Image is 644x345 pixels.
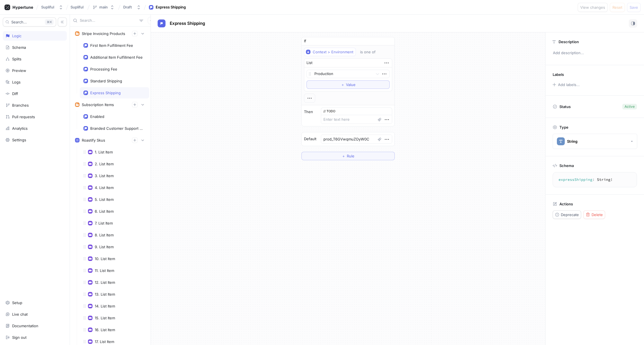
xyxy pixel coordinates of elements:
span: Search... [11,20,27,24]
div: 17. List Item [95,339,114,344]
div: 15. List Item [95,316,115,320]
div: 14. List Item [95,304,115,308]
textarea: expressShipping: String! [555,175,634,185]
div: 8. List Item [95,233,114,237]
span: Reset [612,6,622,9]
span: Delete [592,213,603,216]
button: main [90,3,117,12]
p: Description [559,39,579,44]
div: Stripe Invoicing Products [82,31,125,36]
div: Live chat [12,312,28,317]
div: main [99,5,108,10]
p: Labels [553,72,564,77]
div: 3. List Item [95,173,114,178]
div: Standard Shipping [90,79,122,83]
a: Documentation [3,321,67,331]
p: Status [559,103,571,111]
p: Actions [559,202,573,206]
div: 1. List Item [95,150,113,154]
div: Preview [12,68,26,73]
div: 11. List Item [95,268,114,273]
button: Deprecate [553,210,581,219]
span: Rule [347,154,354,158]
div: Add labels... [558,83,580,87]
button: Search...K [3,17,56,27]
span: Value [346,83,356,86]
div: 12. List Item [95,280,115,285]
p: Then [304,109,313,115]
div: 2. List Item [95,162,114,166]
p: Default [304,136,316,142]
button: Supliful [39,3,65,12]
div: Analytics [12,126,28,131]
button: Save [627,3,641,12]
div: List [306,60,312,66]
div: String [567,139,577,144]
span: ＋ [341,83,345,86]
button: View changes [578,3,608,12]
div: Additional Item Fulfillment Fee [90,55,143,60]
button: ＋Value [306,80,390,89]
span: ＋ [342,154,345,158]
div: Branches [12,103,29,107]
span: Supliful [70,5,83,9]
input: Search... [80,18,137,23]
textarea: prod_T6GVwqmuZOyW0C [321,135,392,144]
div: Pull requests [12,115,35,119]
div: 6. List Item [95,209,114,214]
div: Setup [12,300,22,305]
button: ＋Rule [301,152,395,160]
p: Add description... [550,48,639,58]
div: Processing Fee [90,67,117,71]
div: Express Shipping [156,5,186,10]
div: 7. List Item [95,221,113,225]
div: // TODO [321,107,392,115]
div: 13. List Item [95,292,115,296]
button: String [553,134,637,149]
span: View changes [580,6,605,9]
button: Add labels... [551,81,581,88]
div: Splits [12,57,21,61]
div: Express Shipping [90,91,121,95]
div: Enabled [90,114,104,119]
button: Draft [121,3,143,12]
div: 9. List Item [95,245,114,249]
div: First Item Fulfillment Fee [90,43,133,48]
div: 4. List Item [95,185,114,190]
div: Context > Environment [313,50,353,54]
div: Roastify Skus [82,138,105,142]
div: Logs [12,80,21,84]
div: Active [625,104,635,109]
span: Save [630,6,638,9]
p: If [304,38,306,44]
div: is one of [360,50,376,54]
div: 5. List Item [95,197,114,202]
div: Documentation [12,324,38,328]
button: is one of [358,48,384,56]
div: Logic [12,34,21,38]
p: Schema [559,163,574,168]
div: 16. List Item [95,328,115,332]
span: Express Shipping [170,21,205,26]
div: Settings [12,138,26,142]
div: Sign out [12,335,27,340]
p: Type [559,125,568,129]
div: Branded Customer Support Price Id [90,126,143,131]
button: Context > Environment [304,48,356,56]
div: Draft [123,5,132,10]
span: Deprecate [561,213,579,216]
div: Subscription Items [82,102,114,107]
div: 10. List Item [95,256,115,261]
div: Schema [12,45,26,50]
button: Reset [610,3,625,12]
div: Diff [12,91,18,96]
button: Delete [583,210,605,219]
div: K [45,19,54,25]
div: Supliful [41,5,54,10]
